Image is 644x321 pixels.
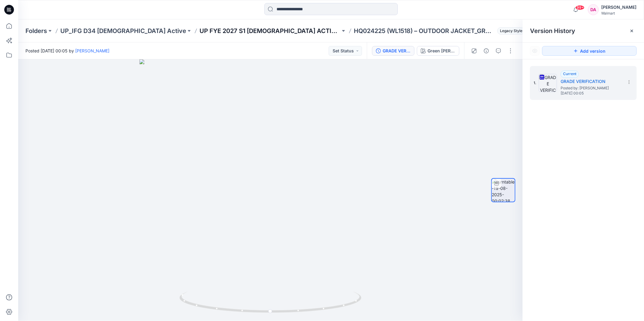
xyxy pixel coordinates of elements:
[25,48,109,54] span: Posted [DATE] 00:05 by
[563,71,576,76] span: Current
[428,48,455,54] div: Green [PERSON_NAME]
[417,46,459,56] button: Green [PERSON_NAME]
[372,46,414,56] button: GRADE VERIFICATION
[354,27,495,35] p: HQ024225 (WL1518) – OUTDOOR JACKET_GRADE VERIFICATION
[601,4,636,11] div: [PERSON_NAME]
[561,78,621,85] h5: GRADE VERIFICATION
[588,4,599,15] div: DA
[60,27,186,35] a: UP_IFG D34 [DEMOGRAPHIC_DATA] Active
[492,179,515,202] img: turntable-19-08-2025-00:02:38
[497,27,525,35] span: Legacy Style
[561,91,621,95] span: [DATE] 00:05
[542,46,637,56] button: Add version
[200,27,340,35] a: UP FYE 2027 S1 [DEMOGRAPHIC_DATA] ACTIVE IFG
[534,80,536,86] span: 1.
[25,27,47,35] a: Folders
[75,48,109,53] a: [PERSON_NAME]
[530,46,540,56] button: Show Hidden Versions
[495,27,525,35] button: Legacy Style
[530,27,575,35] span: Version History
[481,46,491,56] button: Details
[561,85,621,91] span: Posted by: Leigh Lavange
[539,74,557,92] img: GRADE VERIFICATION
[575,5,585,10] span: 99+
[383,48,411,54] div: GRADE VERIFICATION
[629,28,634,33] button: Close
[601,11,636,15] div: Walmart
